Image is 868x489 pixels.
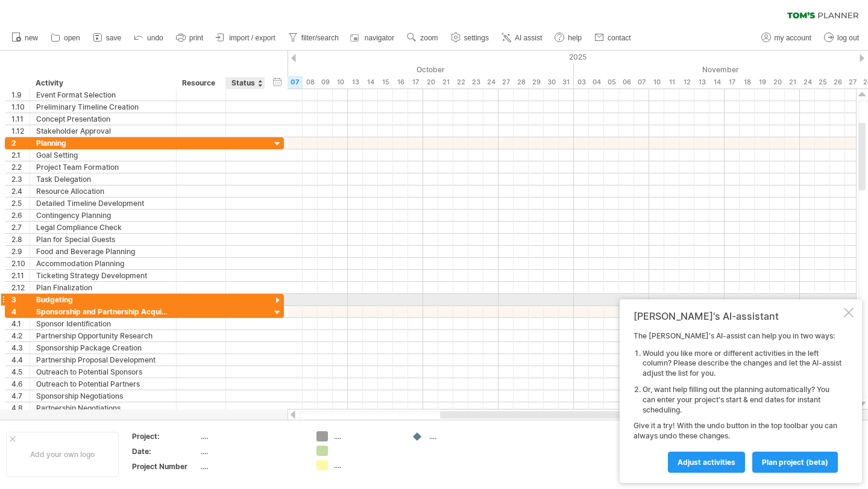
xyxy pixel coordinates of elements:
div: 2.9 [11,246,30,257]
div: Wednesday, 8 October 2025 [303,76,318,89]
div: 4.7 [11,390,30,402]
div: Wednesday, 26 November 2025 [830,76,845,89]
a: settings [448,30,492,46]
span: my account [775,34,811,42]
div: Resource [182,77,219,89]
a: log out [821,30,863,46]
div: Plan for Special Guests [36,234,170,245]
div: Plan Finalization [36,282,170,293]
div: 1.11 [11,113,30,125]
div: Friday, 14 November 2025 [709,76,725,89]
div: Friday, 31 October 2025 [559,76,574,89]
span: undo [147,34,163,42]
a: help [552,30,585,46]
div: Task Delegation [36,173,170,185]
div: 1.12 [11,125,30,137]
div: Wednesday, 19 November 2025 [755,76,770,89]
div: Food and Beverage Planning [36,246,170,257]
div: Wednesday, 22 October 2025 [453,76,468,89]
a: navigator [348,30,398,46]
div: 2.12 [11,282,30,293]
div: Friday, 21 November 2025 [785,76,800,89]
div: Budgeting [36,294,170,305]
div: 2.4 [11,185,30,197]
div: Goal Setting [36,149,170,161]
div: 3 [11,294,30,305]
a: print [173,30,207,46]
div: Partnership Proposal Development [36,354,170,366]
div: 2.7 [11,222,30,233]
span: import / export [229,34,275,42]
div: Resource Allocation [36,185,170,197]
div: Thursday, 23 October 2025 [468,76,483,89]
a: Adjust activities [668,452,745,473]
a: new [8,30,42,46]
div: Thursday, 27 November 2025 [845,76,860,89]
div: .... [334,460,400,470]
div: October 2025 [227,63,574,76]
span: filter/search [301,34,339,42]
div: Tuesday, 28 October 2025 [514,76,529,89]
div: .... [334,431,400,441]
div: .... [429,431,495,441]
span: help [568,34,582,42]
div: Tuesday, 4 November 2025 [589,76,604,89]
div: Activity [36,77,169,89]
a: my account [758,30,815,46]
div: Wednesday, 12 November 2025 [679,76,694,89]
div: Tuesday, 25 November 2025 [815,76,830,89]
div: Outreach to Potential Partners [36,378,170,390]
div: 4 [11,306,30,317]
div: Sponsorship and Partnership Acquisition [36,306,170,317]
div: Sponsorship Package Creation [36,342,170,354]
span: plan project (beta) [762,458,828,467]
div: Thursday, 16 October 2025 [393,76,408,89]
div: 1.9 [11,89,30,101]
div: Tuesday, 21 October 2025 [438,76,453,89]
span: contact [608,34,631,42]
a: plan project (beta) [752,452,838,473]
div: 2.2 [11,161,30,173]
span: save [106,34,121,42]
div: .... [201,461,302,472]
div: 4.5 [11,366,30,378]
span: Adjust activities [678,458,735,467]
div: Partnership Negotiations [36,402,170,414]
div: Tuesday, 14 October 2025 [363,76,378,89]
span: settings [464,34,489,42]
div: 1.10 [11,101,30,113]
div: Tuesday, 7 October 2025 [288,76,303,89]
a: contact [591,30,635,46]
div: 4.6 [11,378,30,390]
div: 2.6 [11,210,30,221]
div: Friday, 7 November 2025 [634,76,649,89]
div: Thursday, 20 November 2025 [770,76,785,89]
a: open [48,30,84,46]
div: Planning [36,137,170,149]
div: Tuesday, 11 November 2025 [664,76,679,89]
div: Add your own logo [6,432,119,477]
div: Contingency Planning [36,210,170,221]
div: [PERSON_NAME]'s AI-assistant [634,310,841,322]
span: navigator [365,34,394,42]
div: Project Number [132,461,198,472]
div: Tuesday, 18 November 2025 [740,76,755,89]
div: Preliminary Timeline Creation [36,101,170,113]
div: 4.1 [11,318,30,329]
div: Detailed Timeline Development [36,198,170,209]
div: Project: [132,431,198,441]
span: print [189,34,203,42]
div: The [PERSON_NAME]'s AI-assist can help you in two ways: Give it a try! With the undo button in th... [634,331,841,472]
div: 2.8 [11,234,30,245]
a: import / export [213,30,279,46]
a: save [90,30,125,46]
div: Legal Compliance Check [36,222,170,233]
span: zoom [420,34,438,42]
div: Monday, 13 October 2025 [348,76,363,89]
div: Wednesday, 5 November 2025 [604,76,619,89]
div: Project Team Formation [36,161,170,173]
span: open [64,34,80,42]
div: Sponsorship Negotiations [36,390,170,402]
div: Stakeholder Approval [36,125,170,137]
div: Friday, 10 October 2025 [333,76,348,89]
